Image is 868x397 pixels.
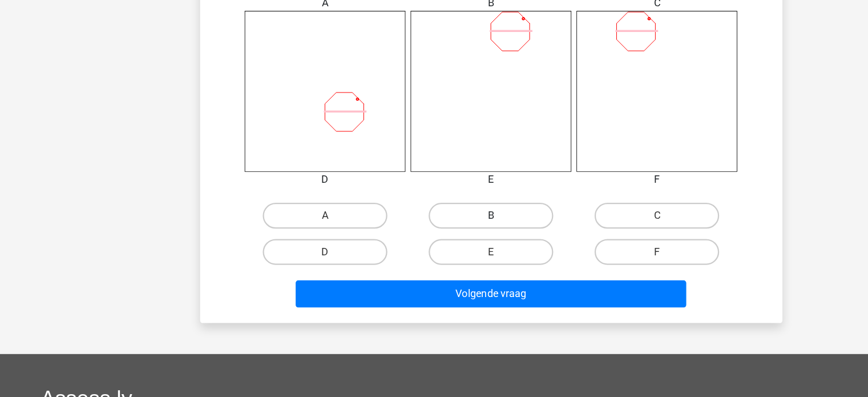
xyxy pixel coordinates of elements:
[501,42,660,55] div: C
[379,225,489,248] label: B
[208,42,367,55] div: A
[526,225,636,248] label: C
[261,294,607,318] button: Volgende vraag
[354,42,514,55] div: B
[232,225,342,248] label: A
[354,198,514,211] div: E
[208,198,367,211] div: D
[379,257,489,280] label: E
[501,198,660,211] div: F
[232,257,342,280] label: D
[526,257,636,280] label: F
